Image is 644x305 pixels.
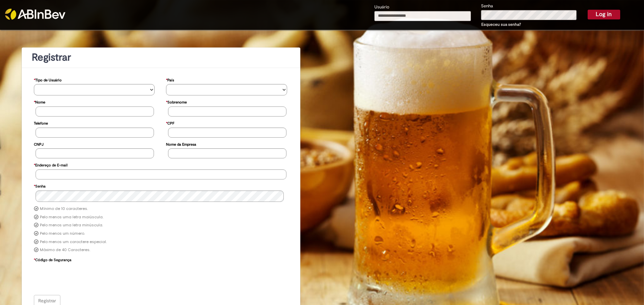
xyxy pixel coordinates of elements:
label: Nome [34,97,45,106]
label: Pelo menos um número. [40,231,85,236]
a: Esqueceu sua senha? [481,22,521,27]
label: Usuário [374,4,389,10]
label: Código de Segurança [34,254,71,264]
label: Pelo menos uma letra minúscula. [40,223,103,228]
label: Máximo de 40 Caracteres. [40,247,90,253]
label: País [166,75,174,84]
label: CPF [166,118,174,128]
img: ABInbev-white.png [5,9,65,20]
label: CNPJ [34,139,44,149]
label: Senha [481,3,493,9]
label: Sobrenome [166,97,187,106]
label: Nome da Empresa [166,139,196,149]
iframe: reCAPTCHA [36,264,138,290]
button: Log in [588,10,620,19]
label: Pelo menos uma letra maiúscula. [40,215,103,220]
label: Tipo de Usuário [34,75,62,84]
h1: Registrar [32,52,290,63]
label: Mínimo de 10 caracteres. [40,206,88,212]
label: Telefone [34,118,48,128]
label: Senha [34,181,46,190]
label: Endereço de E-mail [34,160,67,169]
label: Pelo menos um caractere especial. [40,239,107,245]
